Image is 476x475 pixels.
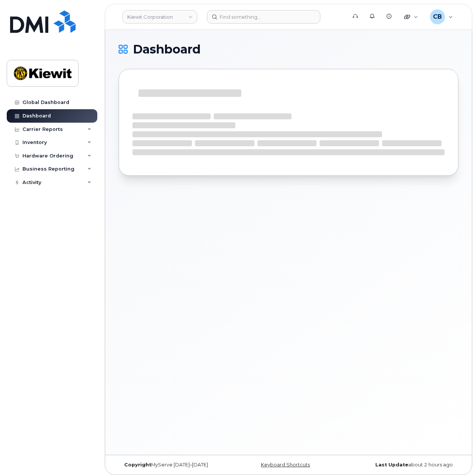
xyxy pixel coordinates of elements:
div: MyServe [DATE]–[DATE] [119,462,232,468]
strong: Copyright [124,462,151,468]
div: about 2 hours ago [345,462,458,468]
a: Keyboard Shortcuts [261,462,310,468]
span: Dashboard [133,44,201,55]
strong: Last Update [375,462,408,468]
